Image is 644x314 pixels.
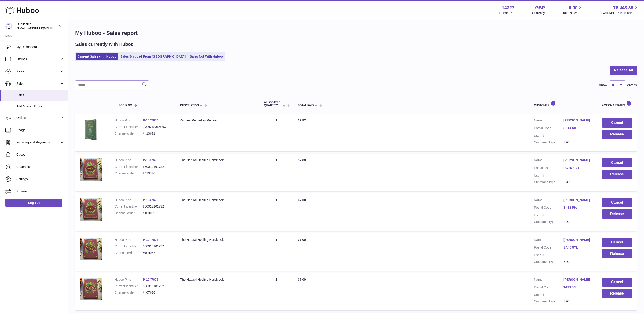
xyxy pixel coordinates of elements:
span: Settings [16,177,64,181]
dd: #409057 [143,251,171,255]
dd: 860013101732 [143,165,171,169]
dt: Channel order [115,131,143,136]
span: Usage [16,128,64,132]
strong: GBP [535,5,545,11]
span: Sales [16,93,64,97]
span: entries [627,83,637,87]
strong: 14327 [502,5,515,11]
dt: Postal Code [534,285,563,291]
img: 1749741737.png [80,118,102,141]
dt: Huboo P no [115,158,143,162]
dd: B2C [563,140,593,145]
a: Current Sales with Huboo [76,53,118,60]
button: Cancel [602,238,632,247]
a: [PERSON_NAME] [563,158,593,162]
dd: 860013101732 [143,244,171,249]
a: [PERSON_NAME] [563,198,593,202]
dt: Postal Code [534,205,563,211]
img: internalAdmin-14327@internal.huboo.com [5,23,12,30]
td: 1 [259,193,293,231]
div: Bublishing [17,22,57,31]
div: Currency [532,11,545,15]
td: 1 [259,233,293,271]
dt: Huboo P no [115,118,143,123]
a: [PERSON_NAME] [563,118,593,123]
dt: Customer Type [534,140,563,145]
span: 37.00 [298,198,306,202]
dt: Name [534,198,563,203]
div: The Natural Healing Handbook [180,158,255,162]
a: Log out [5,199,62,207]
div: Customer [534,101,593,107]
span: Total sales [563,11,583,15]
dt: Channel order [115,211,143,215]
td: 1 [259,114,293,151]
td: 1 [259,154,293,191]
span: 0.00 [569,5,578,11]
a: 76,443.35 AVAILABLE Stock Total [600,5,639,15]
span: 37.00 [298,278,306,281]
span: Sales [16,82,60,86]
dd: 860013101732 [143,204,171,209]
a: SE14 6HT [563,126,593,130]
button: Cancel [602,118,632,128]
span: 37.00 [298,158,306,162]
dd: 860013101732 [143,284,171,288]
dt: User Id [534,213,563,217]
dd: #409062 [143,211,171,215]
a: P-1047675 [143,198,158,202]
dt: Postal Code [534,245,563,251]
a: [PERSON_NAME] [563,238,593,242]
dt: Current identifier [115,125,143,129]
button: Release [602,130,632,139]
dt: Postal Code [534,126,563,131]
dt: Current identifier [115,244,143,249]
dt: Name [534,238,563,243]
span: Huboo P no [115,104,132,107]
dt: Huboo P no [115,238,143,242]
button: Release [602,289,632,298]
span: ALLOCATED Quantity [264,101,282,107]
dt: Channel order [115,251,143,255]
dt: Current identifier [115,165,143,169]
dd: B2C [563,220,593,224]
dt: Name [534,278,563,283]
a: P-1047675 [143,238,158,242]
div: Action / Status [602,101,632,107]
dt: Channel order [115,171,143,176]
a: SA40 9YL [563,245,593,250]
td: 1 [259,273,293,311]
span: Description [180,104,199,107]
a: Bh12 5bz [563,205,593,210]
dt: Name [534,118,563,124]
dt: Customer Type [534,260,563,264]
span: My Dashboard [16,45,64,49]
a: P-1047674 [143,118,158,122]
button: Release [602,170,632,179]
img: 1749741825.png [80,198,102,221]
button: Cancel [602,278,632,287]
button: Cancel [602,158,632,167]
dd: B2C [563,260,593,264]
dt: Current identifier [115,204,143,209]
dt: User Id [534,134,563,138]
div: Ancient Remedies Revived [180,118,255,123]
dt: Customer Type [534,299,563,304]
span: AVAILABLE Stock Total [600,11,639,15]
button: Release [602,209,632,219]
span: 37.82 [298,118,306,122]
div: Huboo Ref [499,11,515,15]
a: TA13 5JH [563,285,593,290]
dd: 9798218366094 [143,125,171,129]
dt: Huboo P no [115,278,143,282]
a: Sales Shipped From [GEOGRAPHIC_DATA] [119,53,187,60]
img: 1749741825.png [80,278,102,300]
dt: User Id [534,174,563,178]
a: 0.00 Total sales [563,5,583,15]
dd: #407626 [143,290,171,295]
button: Cancel [602,198,632,207]
span: Channels [16,165,64,169]
img: 1749741825.png [80,158,102,181]
div: The Natural Healing Handbook [180,238,255,242]
span: Returns [16,189,64,193]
